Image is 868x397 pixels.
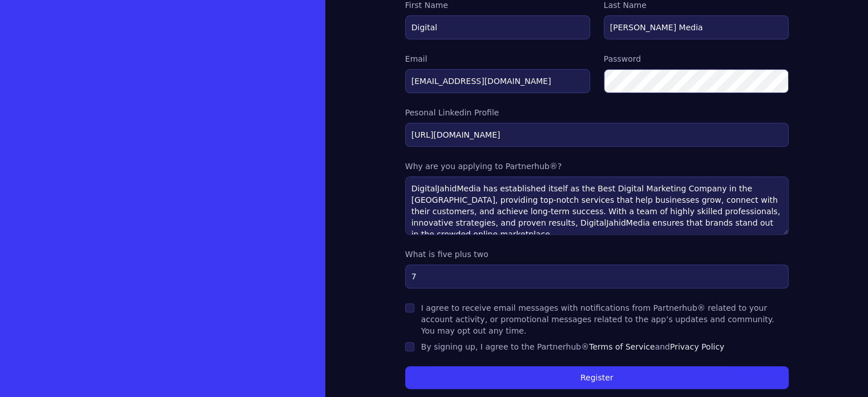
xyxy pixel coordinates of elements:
input: Doe [604,15,789,39]
input: John [405,15,590,39]
label: Password [604,53,789,65]
button: Register [405,366,789,389]
label: Pesonal Linkedin Profile [405,107,789,118]
label: By signing up, I agree to the Partnerhub® and [421,342,725,351]
input: Enter your number [405,264,789,288]
label: Email [405,53,590,65]
label: Why are you applying to Partnerhub®? [405,161,789,172]
input: https://www.linkedin.com/in/john-doe [405,123,789,147]
label: I agree to receive email messages with notifications from Partnerhub® related to your account act... [421,303,774,335]
label: What is five plus two [405,248,789,260]
a: Privacy Policy [670,342,724,351]
input: alex@partnerhub.app [405,69,590,93]
a: Terms of Service [589,342,655,351]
